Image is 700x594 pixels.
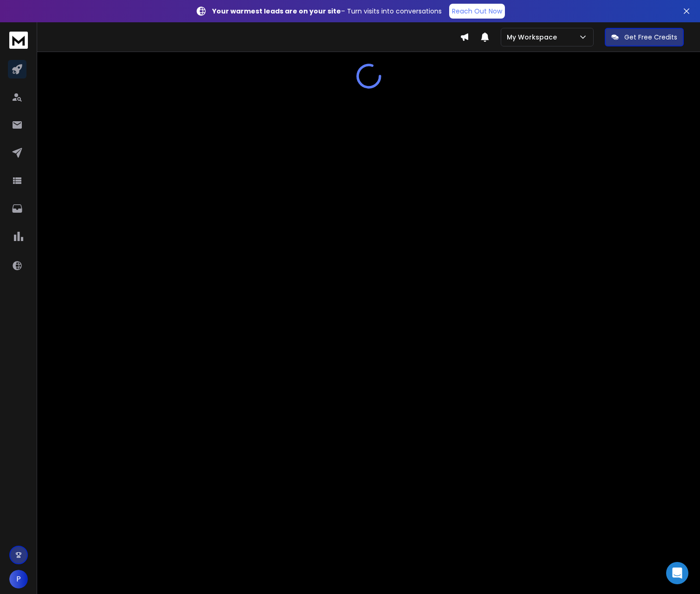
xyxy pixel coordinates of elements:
[507,33,561,42] p: My Workspace
[449,4,505,19] a: Reach Out Now
[212,7,341,16] strong: Your warmest leads are on your site
[9,570,28,588] button: P
[9,32,28,49] img: logo
[212,7,442,16] p: – Turn visits into conversations
[666,562,688,584] div: Open Intercom Messenger
[605,28,684,46] button: Get Free Credits
[452,7,502,16] p: Reach Out Now
[624,33,677,42] p: Get Free Credits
